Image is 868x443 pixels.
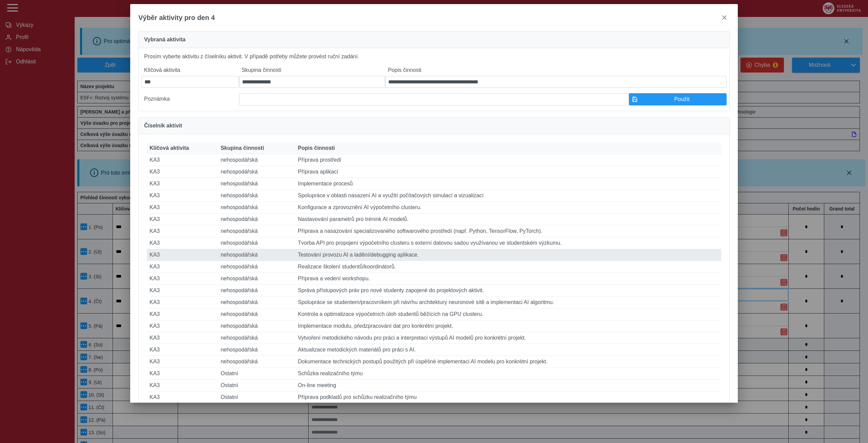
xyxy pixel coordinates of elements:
[147,154,218,166] td: KA3
[295,356,721,368] td: Dokumentace technických postupů použitých při úspěšné implementaci AI modelu pro konkrétní projekt.
[147,344,218,356] td: KA3
[147,320,218,332] td: KA3
[147,261,218,273] td: KA3
[295,380,721,391] td: On-line meeting
[147,190,218,202] td: KA3
[144,123,182,128] span: Číselník aktivit
[147,391,218,403] td: KA3
[144,37,185,42] span: Vybraná aktivita
[239,64,386,76] label: Skupina činností
[218,320,295,332] td: nehospodářská
[218,332,295,344] td: nehospodářská
[218,308,295,320] td: nehospodářská
[218,285,295,297] td: nehospodářská
[147,237,218,249] td: KA3
[147,368,218,380] td: KA3
[218,154,295,166] td: nehospodářská
[147,273,218,285] td: KA3
[218,356,295,368] td: nehospodářská
[295,344,721,356] td: Aktualizace metodických materiálů pro práci s AI.
[218,368,295,380] td: Ostatní
[295,285,721,297] td: Správa přístupových práv pro nové studenty zapojené do projektových aktivit.
[385,64,727,76] label: Popis činnosti
[147,214,218,225] td: KA3
[218,249,295,261] td: nehospodářská
[295,249,721,261] td: Testování provozu AI a ladění/debugging aplikace.
[147,249,218,261] td: KA3
[218,166,295,178] td: nehospodářská
[218,237,295,249] td: nehospodářská
[147,297,218,308] td: KA3
[295,391,721,403] td: Příprava podkladů pro schůzku realizačního týmu
[221,145,264,151] span: Skupina činností
[295,332,721,344] td: Vytvoření metodického návodu pro práci a interpretaci výstupů AI modelů pro konkrétní projekt.
[719,12,730,23] button: close
[295,214,721,225] td: Nastavování parametrů pro trénink AI modelů.
[138,48,730,111] div: Prosím vyberte aktivitu z číselníku aktivit. V případě potřeby můžete provést ruční zadání.
[147,380,218,391] td: KA3
[218,297,295,308] td: nehospodářská
[147,225,218,237] td: KA3
[295,308,721,320] td: Kontrola a optimalizace výpočetních úloh studentů běžících na GPU clusteru.
[147,308,218,320] td: KA3
[218,190,295,202] td: nehospodářská
[295,297,721,308] td: Spolupráce se studentem/pracovníkem při návrhu architektury neuronové sítě a implementaci AI algo...
[147,166,218,178] td: KA3
[295,368,721,380] td: Schůzka realizačního týmu
[218,380,295,391] td: Ostatní
[295,225,721,237] td: Příprava a nasazování specializovaného softwarového prostředí (např. Python, TensorFlow, PyTorch).
[295,154,721,166] td: Příprava prostředí
[295,190,721,202] td: Spolupráce v oblasti nasazení AI a využití počítačových simulací a vizualizací
[218,273,295,285] td: nehospodářská
[147,332,218,344] td: KA3
[640,96,724,102] span: Použít
[218,391,295,403] td: Ostatní
[147,356,218,368] td: KA3
[295,178,721,190] td: Implementace procesů
[295,166,721,178] td: Příprava aplikací
[295,261,721,273] td: Realizace školení studentů/koordinátorů.
[218,214,295,225] td: nehospodářská
[295,320,721,332] td: Implementace modulu, předzpracování dat pro konkrétní projekt.
[218,178,295,190] td: nehospodářská
[218,344,295,356] td: nehospodářská
[218,261,295,273] td: nehospodářská
[295,237,721,249] td: Tvorba API pro propojení výpočetního clusteru s externí datovou sadou využívanou ve studentském v...
[147,202,218,214] td: KA3
[141,93,239,105] label: Poznámka
[150,145,189,151] span: Klíčová aktivita
[138,14,215,22] span: Výběr aktivity pro den 4
[141,64,239,76] label: Klíčová aktivita
[218,225,295,237] td: nehospodářská
[147,285,218,297] td: KA3
[298,145,335,151] span: Popis činnosti
[218,202,295,214] td: nehospodářská
[295,202,721,214] td: Konfigurace a zprovoznění AI výpočetního clusteru.
[629,93,727,105] button: Použít
[147,178,218,190] td: KA3
[295,273,721,285] td: Příprava a vedení workshopu.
